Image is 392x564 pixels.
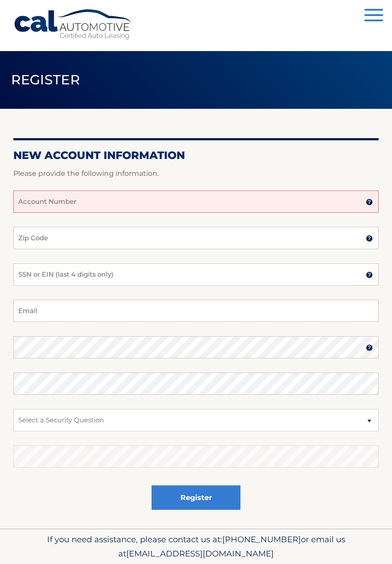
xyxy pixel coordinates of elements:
p: Please provide the following information. [13,167,379,180]
img: tooltip.svg [366,344,373,351]
input: SSN or EIN (last 4 digits only) [13,263,379,286]
a: Cal Automotive [13,9,133,40]
p: If you need assistance, please contact us at: or email us at [13,532,379,561]
h2: New Account Information [13,149,379,162]
img: tooltip.svg [366,271,373,278]
span: Register [11,71,80,88]
button: Menu [364,9,383,24]
img: tooltip.svg [366,235,373,242]
span: [PHONE_NUMBER] [222,534,301,544]
input: Zip Code [13,227,379,249]
button: Register [152,485,240,510]
input: Account Number [13,191,379,213]
span: [EMAIL_ADDRESS][DOMAIN_NAME] [126,548,274,559]
input: Email [13,300,379,322]
img: tooltip.svg [366,199,373,206]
